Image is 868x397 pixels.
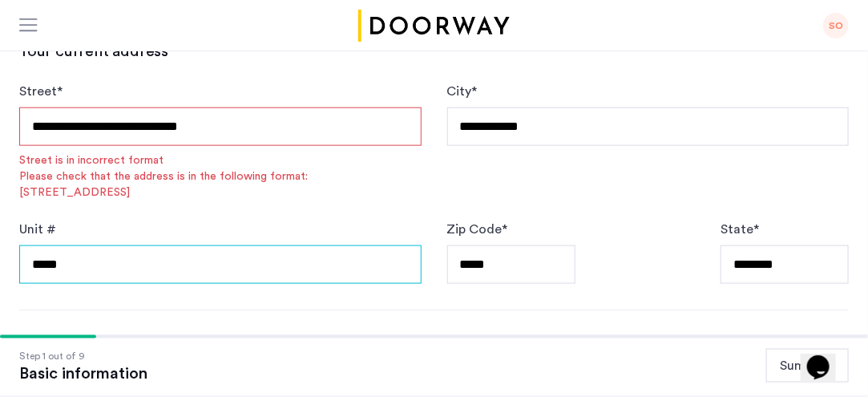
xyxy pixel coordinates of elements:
label: State * [721,220,759,239]
iframe: chat widget [801,333,852,381]
img: logo [356,10,513,42]
label: City * [447,82,478,101]
label: Zip Code * [447,220,508,239]
div: Step 1 out of 9 [19,348,147,364]
div: Basic information [19,364,147,383]
label: Unit # [19,220,56,239]
button: Summary [766,349,849,383]
a: Cazamio logo [356,10,513,42]
h3: Your current address [19,40,849,63]
span: Street is in incorrect format Please check that the address is in the following format: [STREET_A... [19,152,422,201]
div: SO [823,13,849,38]
label: Street * [19,82,63,101]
